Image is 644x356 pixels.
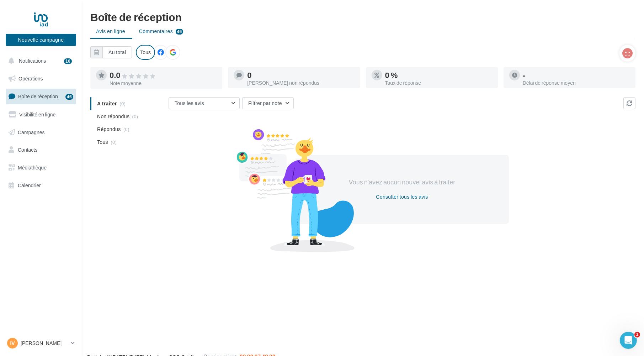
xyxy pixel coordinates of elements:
[373,193,431,201] button: Consulter tous les avis
[136,45,155,60] div: Tous
[65,94,73,100] div: 46
[10,340,15,347] span: IV
[341,178,463,187] div: Vous n'avez aucun nouvel avis à traiter
[19,58,46,64] span: Notifications
[247,71,354,79] div: 0
[4,71,78,86] a: Opérations
[242,97,294,109] button: Filtrer par note
[97,138,108,146] span: Tous
[139,28,173,35] span: Commentaires
[18,75,43,82] span: Opérations
[90,46,132,58] button: Au total
[4,89,78,104] a: Boîte de réception46
[176,29,183,35] div: 46
[110,81,217,86] div: Note moyenne
[169,97,240,109] button: Tous les avis
[523,80,630,85] div: Délai de réponse moyen
[523,71,630,79] div: -
[18,93,58,99] span: Boîte de réception
[4,107,78,122] a: Visibilité en ligne
[6,34,76,46] button: Nouvelle campagne
[64,58,72,64] div: 16
[4,178,78,193] a: Calendrier
[18,147,37,153] span: Contacts
[132,114,138,119] span: (0)
[6,336,76,350] a: IV [PERSON_NAME]
[4,142,78,157] a: Contacts
[111,139,117,145] span: (0)
[18,129,45,135] span: Campagnes
[21,340,68,347] p: [PERSON_NAME]
[18,182,41,188] span: Calendrier
[90,11,635,22] div: Boîte de réception
[4,53,75,68] button: Notifications 16
[247,80,354,85] div: [PERSON_NAME] non répondus
[102,46,132,58] button: Au total
[4,125,78,140] a: Campagnes
[385,80,492,85] div: Taux de réponse
[620,332,637,349] iframe: Intercom live chat
[110,71,217,79] div: 0.0
[97,126,121,133] span: Répondus
[4,160,78,175] a: Médiathèque
[634,332,640,337] span: 1
[19,111,55,117] span: Visibilité en ligne
[385,71,492,79] div: 0 %
[97,113,129,120] span: Non répondus
[175,100,204,106] span: Tous les avis
[18,164,47,171] span: Médiathèque
[123,126,129,132] span: (0)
